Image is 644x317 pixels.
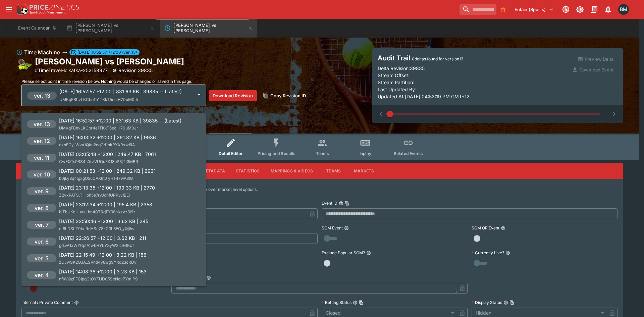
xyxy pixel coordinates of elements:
[59,117,181,124] p: [DATE] 16:52:57 +12:00 | 831.63 KB | 39835 -- (Latest)
[59,193,130,198] span: Z2vxPATS.TiHoh5e7ryJdhfUPPyJIBEl
[59,226,135,231] span: ct6LDSLZ0keRdHSe78zC3L3EO_yQjIhv
[59,268,147,275] p: [DATE] 14:08:38 +12:00 | 3.23 KB | 153
[59,142,135,147] span: ekoECy.jWva1Qku2cgGd1hkPXXRxw6lA
[34,137,50,145] h6: ver. 12
[59,151,156,158] p: [DATE] 03:05:48 +12:00 | 249.47 KB | 7061
[59,176,133,181] span: b0jLy8q4igxgO5uCAX8tJ_yHT47wA8IG
[35,237,49,246] h6: ver. 6
[59,243,135,248] span: gd.vA1xWYRpfAfwbHYLYXyW2IclHfKcT
[35,204,49,212] h6: ver. 8
[59,260,138,265] span: zCJwSK2QJA..SVnd4y8wgSYRq23cRDv_
[35,254,49,262] h6: ver. 5
[34,170,50,178] h6: ver. 10
[59,218,148,225] p: [DATE] 22:50:46 +12:00 | 3.62 KB | 245
[59,251,147,258] p: [DATE] 22:15:49 +12:00 | 3.22 KB | 186
[35,221,49,229] h6: ver. 7
[35,187,49,195] h6: ver. 9
[35,271,49,279] h6: ver. 4
[34,120,50,128] h6: ver. 13
[59,209,136,214] span: bjTbUKnHuvxLhn40TRgTY98nKzvz8l9z
[59,134,156,141] p: [DATE] 16:03:32 +12:00 | 291.82 KB | 9936
[59,159,138,164] span: CwEQTs9BS4s0rzVUQuFK18pP3jTf3MBR
[59,125,138,130] span: UMKqFBhvLKCbr4e1TKkT5ec.H70uM0Jr
[59,234,146,242] p: [DATE] 22:26:57 +12:00 | 3.62 KB | 211
[59,201,152,208] p: [DATE] 23:12:34 +12:00 | 195.4 KB | 2358
[34,154,49,162] h6: ver. 11
[59,184,155,191] p: [DATE] 23:13:35 +12:00 | 199.33 KB | 2770
[59,167,156,174] p: [DATE] 00:21:53 +12:00 | 249.32 KB | 6931
[59,276,138,281] span: nfIWQzFFCipqGtOYFUD05SeNcv7YmiP9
